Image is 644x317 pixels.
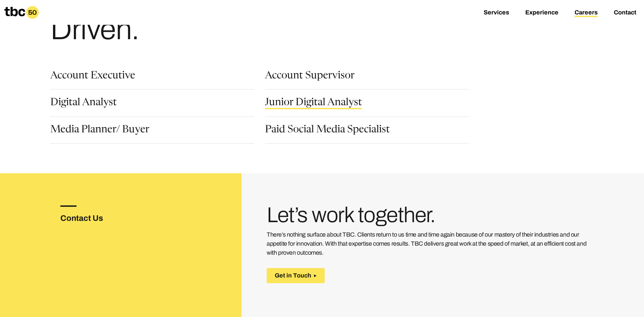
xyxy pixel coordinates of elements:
[50,125,149,136] a: Media Planner/ Buyer
[275,272,311,279] span: Get in Touch
[525,9,558,17] a: Experience
[265,125,390,136] a: Paid Social Media Specialist
[484,9,509,17] a: Services
[60,212,125,224] h3: Contact Us
[575,9,598,17] a: Careers
[267,205,594,225] h3: Let’s work together.
[267,230,594,257] p: There’s nothing surface about TBC. Clients return to us time and time again because of our master...
[50,98,117,109] a: Digital Analyst
[265,71,355,82] a: Account Supervisor
[265,98,362,109] a: Junior Digital Analyst
[267,268,325,283] button: Get in Touch
[50,71,135,82] a: Account Executive
[614,9,636,17] a: Contact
